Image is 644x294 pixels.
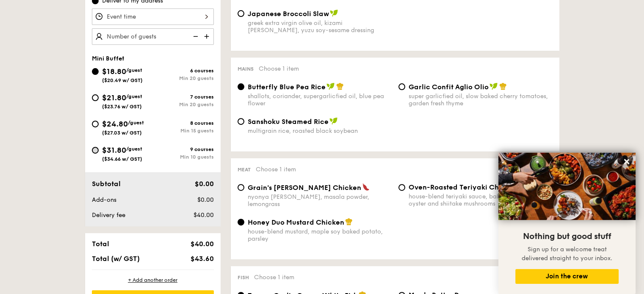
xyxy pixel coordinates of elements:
[336,82,344,90] img: icon-chef-hat.a58ddaea.svg
[256,166,296,173] span: Choose 1 item
[153,94,214,100] div: 7 courses
[126,67,142,73] span: /guest
[92,28,214,45] input: Number of guests
[194,180,213,188] span: $0.00
[102,104,142,110] span: ($23.76 w/ GST)
[238,83,244,90] input: Butterfly Blue Pea Riceshallots, coriander, supergarlicfied oil, blue pea flower
[362,183,370,191] img: icon-spicy.37a8142b.svg
[522,246,612,262] span: Sign up for a welcome treat delivered straight to your inbox.
[238,184,244,191] input: Grain's [PERSON_NAME] Chickennyonya [PERSON_NAME], masala powder, lemongrass
[329,117,338,125] img: icon-vegan.f8ff3823.svg
[128,120,144,126] span: /guest
[515,269,619,284] button: Join the crew
[153,68,214,74] div: 6 courses
[92,121,99,127] input: $24.80/guest($27.03 w/ GST)8 coursesMin 15 guests
[489,82,498,90] img: icon-vegan.f8ff3823.svg
[248,19,392,34] div: greek extra virgin olive oil, kizami [PERSON_NAME], yuzu soy-sesame dressing
[92,240,109,248] span: Total
[409,193,553,207] div: house-blend teriyaki sauce, baby bok choy, king oyster and shiitake mushrooms
[259,65,299,72] span: Choose 1 item
[153,120,214,126] div: 8 courses
[153,128,214,134] div: Min 15 guests
[238,275,249,280] span: Fish
[409,93,553,107] div: super garlicfied oil, slow baked cherry tomatoes, garden fresh thyme
[409,183,517,191] span: Oven-Roasted Teriyaki Chicken
[190,255,213,263] span: $43.60
[248,218,344,226] span: Honey Duo Mustard Chicken
[126,146,142,152] span: /guest
[92,68,99,75] input: $18.80/guest($20.49 w/ GST)6 coursesMin 20 guests
[92,255,140,263] span: Total (w/ GST)
[92,212,125,219] span: Delivery fee
[102,77,143,83] span: ($20.49 w/ GST)
[248,127,392,135] div: multigrain rice, roasted black soybean
[248,184,361,192] span: Grain's [PERSON_NAME] Chicken
[248,10,329,18] span: Japanese Broccoli Slaw
[620,155,633,168] button: Close
[102,119,128,129] span: $24.80
[193,212,213,219] span: $40.00
[153,154,214,160] div: Min 10 guests
[126,93,142,99] span: /guest
[238,118,244,125] input: Sanshoku Steamed Ricemultigrain rice, roasted black soybean
[326,82,335,90] img: icon-vegan.f8ff3823.svg
[248,118,329,126] span: Sanshoku Steamed Rice
[398,184,405,191] input: Oven-Roasted Teriyaki Chickenhouse-blend teriyaki sauce, baby bok choy, king oyster and shiitake ...
[190,240,213,248] span: $40.00
[102,93,126,102] span: $21.80
[201,28,214,44] img: icon-add.58712e84.svg
[498,153,636,220] img: DSC07876-Edit02-Large.jpeg
[409,83,489,91] span: Garlic Confit Aglio Olio
[102,156,142,162] span: ($34.66 w/ GST)
[238,66,254,72] span: Mains
[248,83,326,91] span: Butterfly Blue Pea Rice
[102,67,126,76] span: $18.80
[254,274,294,281] span: Choose 1 item
[153,102,214,107] div: Min 20 guests
[92,8,214,25] input: Event time
[248,228,392,242] div: house-blend mustard, maple soy baked potato, parsley
[92,180,121,188] span: Subtotal
[238,10,244,17] input: Japanese Broccoli Slawgreek extra virgin olive oil, kizami [PERSON_NAME], yuzu soy-sesame dressing
[523,231,611,242] span: Nothing but good stuff
[153,146,214,152] div: 9 courses
[248,93,392,107] div: shallots, coriander, supergarlicfied oil, blue pea flower
[345,218,353,225] img: icon-chef-hat.a58ddaea.svg
[197,196,213,203] span: $0.00
[92,196,116,203] span: Add-ons
[330,9,338,17] img: icon-vegan.f8ff3823.svg
[238,219,244,225] input: Honey Duo Mustard Chickenhouse-blend mustard, maple soy baked potato, parsley
[92,55,124,62] span: Mini Buffet
[238,167,251,173] span: Meat
[153,75,214,81] div: Min 20 guests
[499,82,507,90] img: icon-chef-hat.a58ddaea.svg
[92,94,99,101] input: $21.80/guest($23.76 w/ GST)7 coursesMin 20 guests
[248,193,392,208] div: nyonya [PERSON_NAME], masala powder, lemongrass
[92,277,214,283] div: + Add another order
[102,130,142,136] span: ($27.03 w/ GST)
[102,146,126,155] span: $31.80
[92,147,99,154] input: $31.80/guest($34.66 w/ GST)9 coursesMin 10 guests
[398,83,405,90] input: Garlic Confit Aglio Oliosuper garlicfied oil, slow baked cherry tomatoes, garden fresh thyme
[188,28,201,44] img: icon-reduce.1d2dbef1.svg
